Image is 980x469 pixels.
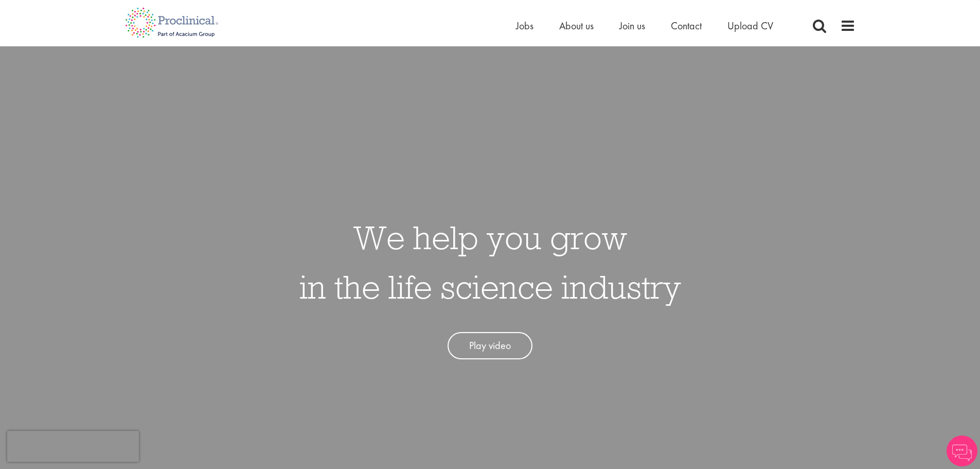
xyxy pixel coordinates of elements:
h1: We help you grow in the life science industry [299,213,681,311]
a: Upload CV [727,19,773,32]
a: Play video [448,332,532,359]
img: Chatbot [947,436,977,466]
a: Jobs [516,19,533,32]
a: Contact [671,19,702,32]
a: Join us [619,19,645,32]
a: About us [559,19,594,32]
